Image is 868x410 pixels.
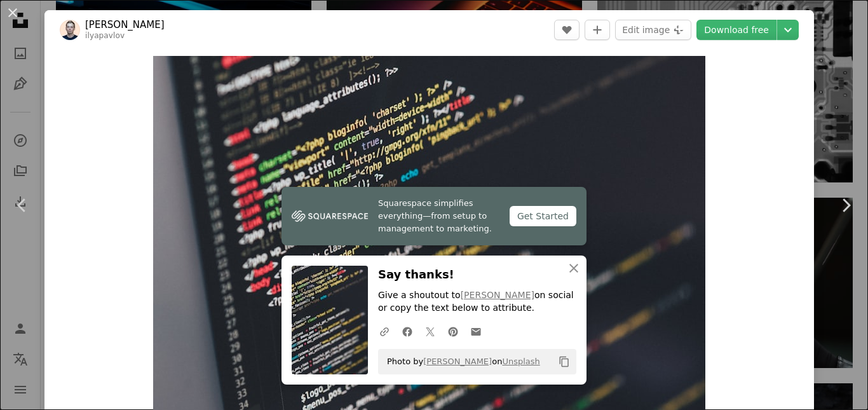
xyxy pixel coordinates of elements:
[461,290,534,300] a: [PERSON_NAME]
[423,357,492,366] a: [PERSON_NAME]
[396,318,419,344] a: Share on Facebook
[615,20,691,40] button: Edit image
[419,318,442,344] a: Share on Twitter
[824,144,868,266] a: Next
[85,18,165,31] a: [PERSON_NAME]
[378,289,576,315] p: Give a shoutout to on social or copy the text below to attribute.
[465,318,487,344] a: Share over email
[777,20,799,40] button: Choose download size
[510,206,576,226] div: Get Started
[585,20,610,40] button: Add to Collection
[378,266,576,284] h3: Say thanks!
[381,352,540,372] span: Photo by on
[442,318,465,344] a: Share on Pinterest
[281,187,587,245] a: Squarespace simplifies everything—from setup to management to marketing.Get Started
[292,207,368,226] img: file-1747939142011-51e5cc87e3c9
[502,357,539,366] a: Unsplash
[60,20,80,40] img: Go to Ilya Pavlov's profile
[696,20,776,40] a: Download free
[554,20,580,40] button: Like
[85,31,125,40] a: ilyapavlov
[378,197,499,235] span: Squarespace simplifies everything—from setup to management to marketing.
[553,351,575,372] button: Copy to clipboard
